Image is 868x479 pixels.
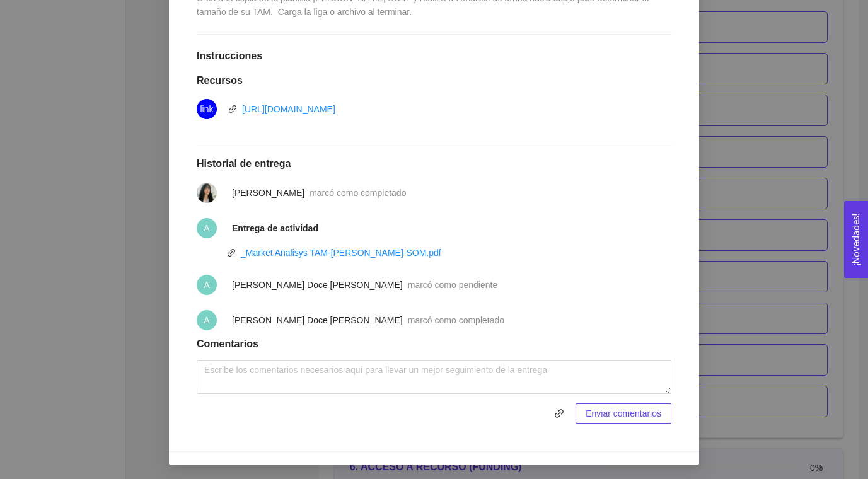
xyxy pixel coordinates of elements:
[204,275,209,295] span: A
[232,315,403,325] span: [PERSON_NAME] Doce [PERSON_NAME]
[197,338,671,350] h1: Comentarios
[549,403,569,424] button: link
[549,408,569,418] span: link
[242,104,335,114] a: [URL][DOMAIN_NAME]
[550,408,569,418] span: link
[576,403,671,424] button: Enviar comentarios
[197,183,217,203] img: 1754519023832-IMG_4413.jpeg
[197,50,671,62] h1: Instrucciones
[204,218,209,238] span: A
[241,248,441,258] a: _Market Analisys TAM-[PERSON_NAME]-SOM.pdf
[844,201,868,278] button: Open Feedback Widget
[310,188,406,198] span: marcó como completado
[200,99,213,119] span: link
[586,407,661,420] span: Enviar comentarios
[227,248,236,257] span: link
[204,310,209,330] span: A
[232,280,403,290] span: [PERSON_NAME] Doce [PERSON_NAME]
[408,315,504,325] span: marcó como completado
[232,223,318,233] strong: Entrega de actividad
[197,74,671,87] h1: Recursos
[197,158,671,170] h1: Historial de entrega
[228,105,237,113] span: link
[408,280,497,290] span: marcó como pendiente
[232,188,304,198] span: [PERSON_NAME]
